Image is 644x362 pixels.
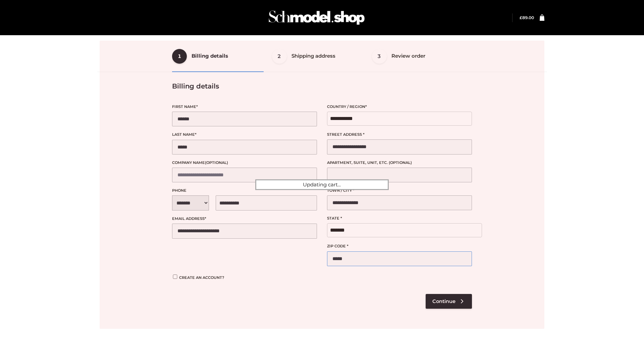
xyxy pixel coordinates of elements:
a: £89.00 [520,15,534,20]
img: Schmodel Admin 964 [266,4,367,31]
div: Updating cart... [255,179,389,190]
span: £ [520,15,522,20]
bdi: 89.00 [520,15,534,20]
